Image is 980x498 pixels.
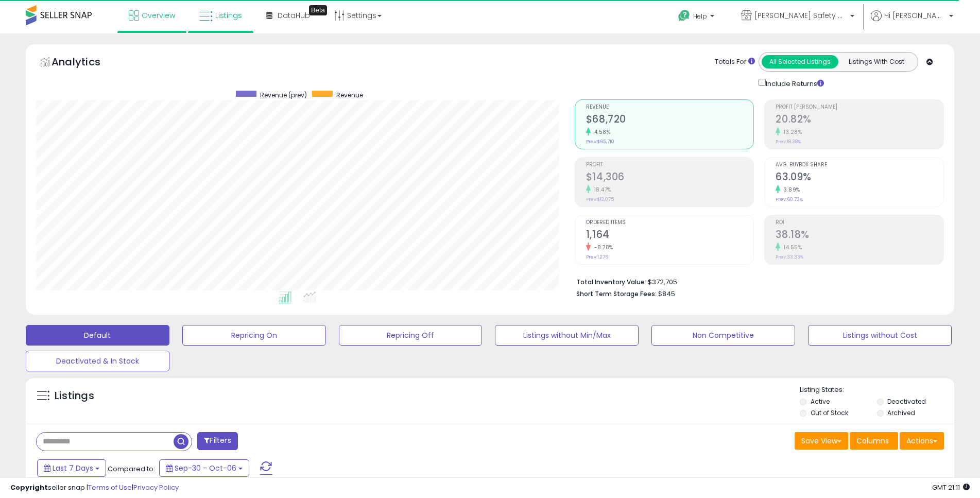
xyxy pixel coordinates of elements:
[776,162,943,168] span: Avg. Buybox Share
[776,229,943,243] h2: 38.18%
[495,325,639,346] button: Listings without Min/Max
[182,325,326,346] button: Repricing On
[142,10,175,21] span: Overview
[197,432,237,450] button: Filters
[175,463,236,473] span: Sep-30 - Oct-06
[591,128,611,136] small: 4.58%
[278,10,310,21] span: DataHub
[108,464,155,474] span: Compared to:
[776,113,943,127] h2: 20.82%
[780,128,802,136] small: 13.28%
[776,254,803,260] small: Prev: 33.33%
[586,139,614,145] small: Prev: $65,710
[88,483,132,492] a: Terms of Use
[586,220,754,226] span: Ordered Items
[780,244,802,251] small: 14.55%
[586,254,608,260] small: Prev: 1,276
[55,389,94,403] h5: Listings
[26,325,169,346] button: Default
[339,325,483,346] button: Repricing Off
[762,55,838,68] button: All Selected Listings
[751,77,836,89] div: Include Returns
[932,483,970,492] span: 2025-10-14 21:11 GMT
[776,171,943,185] h2: 63.09%
[51,55,121,72] h5: Analytics
[37,459,106,477] button: Last 7 Days
[715,57,755,67] div: Totals For
[850,432,898,450] button: Columns
[811,397,830,406] label: Active
[10,483,48,492] strong: Copyright
[26,351,169,371] button: Deactivated & In Stock
[871,10,953,33] a: Hi [PERSON_NAME]
[159,459,249,477] button: Sep-30 - Oct-06
[693,12,707,21] span: Help
[586,229,754,243] h2: 1,164
[10,483,179,493] div: seller snap | |
[776,196,803,202] small: Prev: 60.73%
[576,275,936,287] li: $372,705
[586,171,754,185] h2: $14,306
[591,186,611,194] small: 18.47%
[838,55,915,68] button: Listings With Cost
[651,325,795,346] button: Non Competitive
[586,113,754,127] h2: $68,720
[133,483,179,492] a: Privacy Policy
[215,10,242,21] span: Listings
[586,105,754,110] span: Revenue
[811,408,848,417] label: Out of Stock
[576,278,646,286] b: Total Inventory Value:
[776,220,943,226] span: ROI
[336,91,363,99] span: Revenue
[887,408,915,417] label: Archived
[780,186,800,194] small: 3.89%
[576,289,657,298] b: Short Term Storage Fees:
[678,9,691,22] i: Get Help
[586,162,754,168] span: Profit
[754,10,847,21] span: [PERSON_NAME] Safety & Supply
[900,432,944,450] button: Actions
[856,436,889,446] span: Columns
[586,196,614,202] small: Prev: $12,075
[309,5,327,15] div: Tooltip anchor
[776,139,801,145] small: Prev: 18.38%
[884,10,946,21] span: Hi [PERSON_NAME]
[887,397,926,406] label: Deactivated
[808,325,952,346] button: Listings without Cost
[776,105,943,110] span: Profit [PERSON_NAME]
[800,385,954,395] p: Listing States:
[591,244,613,251] small: -8.78%
[658,289,675,299] span: $845
[260,91,307,99] span: Revenue (prev)
[53,463,93,473] span: Last 7 Days
[670,2,725,33] a: Help
[795,432,848,450] button: Save View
